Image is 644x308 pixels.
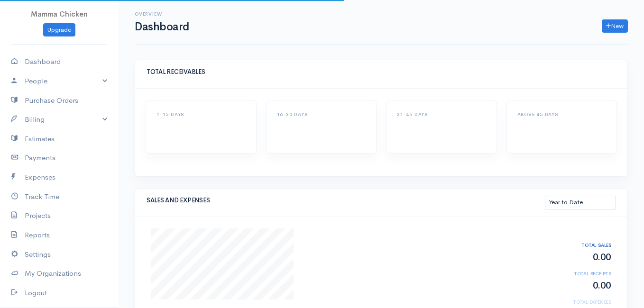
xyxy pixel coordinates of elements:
h6: TOTAL RECEIPTS [543,271,611,276]
a: Upgrade [43,23,75,37]
h6: Overview [135,11,189,17]
span: Mamma Chicken [31,9,88,18]
h5: SALES AND EXPENSES [147,197,545,204]
h5: TOTAL RECEIVABLES [147,69,616,75]
h6: 1-15 DAYS [156,112,246,117]
h6: 16-30 DAYS [277,112,366,117]
h6: TOTAL EXPENSES [543,299,611,305]
h6: ABOVE 45 DAYS [517,112,607,117]
h6: TOTAL SALES [543,243,611,248]
h1: Dashboard [135,21,189,33]
h2: 0.00 [543,281,611,291]
a: New [602,19,628,33]
h6: 31-45 DAYS [397,112,486,117]
h2: 0.00 [543,252,611,263]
